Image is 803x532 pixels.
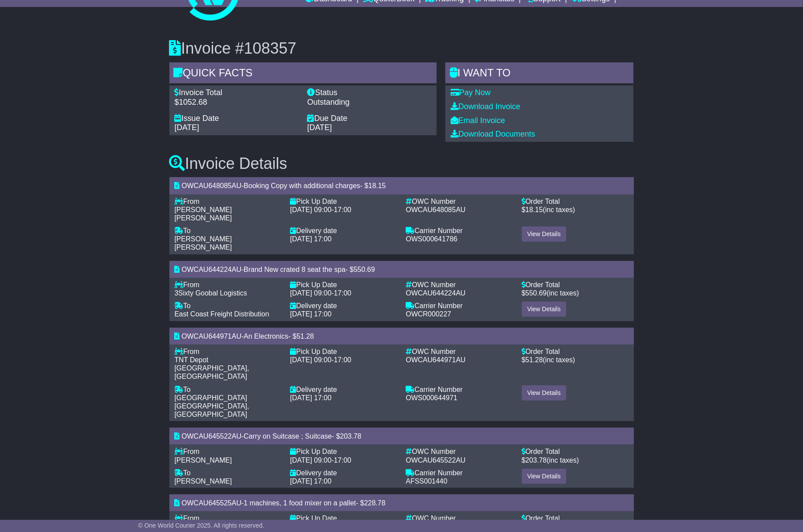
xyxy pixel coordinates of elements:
div: OWC Number [406,197,513,206]
span: 17:00 [334,206,352,213]
span: 203.78 [525,456,547,464]
span: 1 machines, 1 food mixer on a pallet [244,499,356,507]
span: 550.69 [354,266,375,273]
a: View Details [522,385,567,401]
div: Issue Date [175,114,299,124]
span: [DATE] 17:00 [290,394,332,402]
span: TNT Depot [GEOGRAPHIC_DATA], [GEOGRAPHIC_DATA] [175,356,249,380]
span: OWCAU644224AU [406,289,466,297]
div: [DATE] [307,123,431,133]
span: 550.69 [525,289,547,297]
div: $1052.68 [175,98,299,107]
div: - - $ [169,328,634,345]
a: View Details [522,469,567,484]
span: OWCAU648085AU [406,206,466,213]
div: I WANT to [445,62,634,86]
span: 228.78 [364,499,386,507]
a: Download Invoice [451,102,520,111]
div: Pick Up Date [290,281,397,289]
div: Order Total [522,197,629,206]
h3: Invoice Details [169,155,634,172]
div: Status [307,88,431,98]
div: OWC Number [406,281,513,289]
span: 51.28 [525,356,543,364]
div: Carrier Number [406,385,513,394]
div: Order Total [522,347,629,356]
div: Order Total [522,447,629,456]
span: [GEOGRAPHIC_DATA] [GEOGRAPHIC_DATA], [GEOGRAPHIC_DATA] [175,394,249,418]
span: [DATE] 17:00 [290,310,332,318]
div: Invoice Total [175,88,299,98]
span: © One World Courier 2025. All rights reserved. [138,522,265,529]
h3: Invoice #108357 [169,40,634,57]
div: - [290,456,397,464]
div: Outstanding [307,98,431,107]
div: - - $ [169,428,634,445]
div: Pick Up Date [290,347,397,356]
div: Quick Facts [169,62,437,86]
div: Order Total [522,514,629,522]
div: Due Date [307,114,431,124]
div: Delivery date [290,469,397,477]
div: - [290,206,397,214]
span: 18.15 [525,206,543,213]
span: [PERSON_NAME] [175,456,232,464]
span: [DATE] 09:00 [290,456,332,464]
span: Carry on Suitcase ; Suitcase [244,432,332,440]
span: [PERSON_NAME] [175,477,232,485]
span: 51.28 [296,333,314,340]
span: 203.78 [340,432,362,440]
div: From [175,347,282,356]
div: To [175,302,282,310]
div: $ (inc taxes) [522,356,629,364]
span: 17:00 [334,289,352,297]
div: Pick Up Date [290,447,397,456]
span: OWCAU645522AU [182,432,241,440]
div: From [175,514,282,522]
a: Download Documents [451,130,535,138]
span: OWCAU645522AU [406,456,466,464]
span: [DATE] 17:00 [290,477,332,485]
span: OWCAU645525AU [182,499,241,507]
div: Delivery date [290,302,397,310]
div: From [175,197,282,206]
span: OWCR000227 [406,310,451,318]
span: OWS000641786 [406,235,458,243]
span: 3Sixty Goobal Logistics [175,289,247,297]
span: [DATE] 09:00 [290,206,332,213]
div: Delivery date [290,227,397,235]
a: View Details [522,302,567,317]
div: Carrier Number [406,469,513,477]
span: East Coast Freight Distribution [175,310,269,318]
a: Email Invoice [451,116,505,125]
span: [PERSON_NAME] [PERSON_NAME] [175,235,232,251]
div: Delivery date [290,385,397,394]
span: OWCAU644224AU [182,266,241,273]
span: AFSS001440 [406,477,448,485]
div: - [290,289,397,297]
span: 17:00 [334,356,352,364]
div: Carrier Number [406,227,513,235]
span: [DATE] 09:00 [290,289,332,297]
div: - - $ [169,494,634,511]
div: From [175,281,282,289]
div: Pick Up Date [290,514,397,522]
div: Order Total [522,281,629,289]
div: - - $ [169,177,634,194]
div: - [290,356,397,364]
span: OWCAU644971AU [406,356,466,364]
div: [DATE] [175,123,299,133]
div: - - $ [169,261,634,278]
div: To [175,227,282,235]
div: Carrier Number [406,302,513,310]
div: OWC Number [406,347,513,356]
span: An Electronics [244,333,288,340]
div: Pick Up Date [290,197,397,206]
div: From [175,447,282,456]
a: View Details [522,227,567,242]
a: Pay Now [451,88,491,97]
div: $ (inc taxes) [522,456,629,464]
span: OWCAU644971AU [182,333,241,340]
div: OWC Number [406,514,513,522]
div: To [175,385,282,394]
